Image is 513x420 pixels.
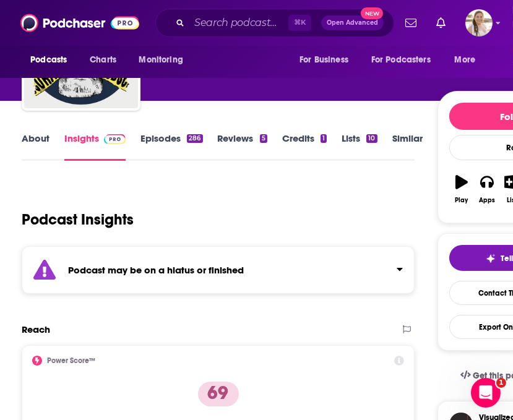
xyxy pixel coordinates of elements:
[47,356,95,365] h2: Power Score™
[327,20,378,26] span: Open Advanced
[465,9,493,36] img: User Profile
[465,9,493,36] button: Show profile menu
[446,48,491,72] button: open menu
[321,15,384,30] button: Open AdvancedNew
[130,48,199,72] button: open menu
[82,48,124,72] a: Charts
[260,134,267,143] div: 5
[22,246,415,294] section: Click to expand status details
[155,9,394,37] div: Search podcasts, credits, & more...
[282,132,327,161] a: Credits1
[68,264,244,276] strong: Podcast may be on a hiatus or finished
[486,254,496,264] img: tell me why sparkle
[22,210,134,229] h1: Podcast Insights
[455,197,468,204] div: Play
[496,378,506,388] span: 1
[363,48,449,72] button: open menu
[64,132,126,161] a: InsightsPodchaser Pro
[479,197,495,204] div: Apps
[465,9,493,36] span: Logged in as acquavie
[198,382,239,406] p: 69
[366,134,377,143] div: 10
[140,132,202,161] a: Episodes286
[20,11,139,35] img: Podchaser - Follow, Share and Rate Podcasts
[30,51,67,69] span: Podcasts
[392,132,423,161] a: Similar
[400,12,421,33] a: Show notifications dropdown
[288,15,311,31] span: ⌘ K
[189,13,288,33] input: Search podcasts, credits, & more...
[471,378,501,408] iframe: Intercom live chat
[361,7,383,19] span: New
[218,132,267,161] a: Reviews5
[431,12,450,33] a: Show notifications dropdown
[455,51,476,69] span: More
[104,134,126,144] img: Podchaser Pro
[321,134,327,143] div: 1
[139,51,183,69] span: Monitoring
[449,167,475,212] button: Play
[90,51,116,69] span: Charts
[342,132,377,161] a: Lists10
[474,167,499,212] button: Apps
[22,324,50,335] h2: Reach
[371,51,431,69] span: For Podcasters
[291,48,364,72] button: open menu
[187,134,202,143] div: 286
[300,51,348,69] span: For Business
[22,132,50,161] a: About
[22,48,83,72] button: open menu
